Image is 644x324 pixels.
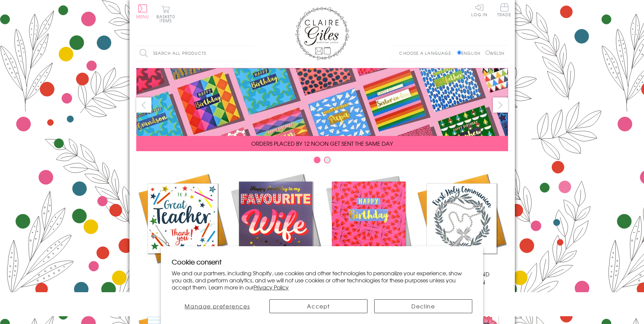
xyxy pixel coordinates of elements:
[493,97,508,113] button: next
[457,50,461,55] input: English
[322,172,415,278] a: Birthdays
[485,50,505,56] label: Welsh
[136,97,151,113] button: prev
[157,5,175,23] button: Basket0 items
[415,172,508,286] a: Communion and Confirmation
[136,172,229,278] a: Academic
[497,3,511,17] span: Trade
[251,139,393,147] span: ORDERS PLACED BY 12 NOON GET SENT THE SAME DAY
[136,46,255,61] input: Search all products
[185,302,250,310] span: Manage preferences
[295,7,349,60] img: Claire Giles Greetings Cards
[172,257,472,267] h2: Cookie consent
[172,299,263,313] button: Manage preferences
[374,299,472,313] button: Decline
[324,157,331,163] button: Carousel Page 2
[314,157,320,163] button: Carousel Page 1 (Current Slide)
[269,299,367,313] button: Accept
[497,3,511,18] a: Trade
[248,46,255,61] input: Search
[136,14,149,20] span: Menu
[172,270,472,291] p: We and our partners, including Shopify, use cookies and other technologies to personalize your ex...
[229,172,322,278] a: New Releases
[399,50,456,56] p: Choose a language:
[160,14,175,24] span: 0 items
[136,156,508,167] div: Carousel Pagination
[136,4,149,19] button: Menu
[457,50,484,56] label: English
[254,283,289,291] a: Privacy Policy
[485,50,490,55] input: Welsh
[471,3,487,17] a: Log In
